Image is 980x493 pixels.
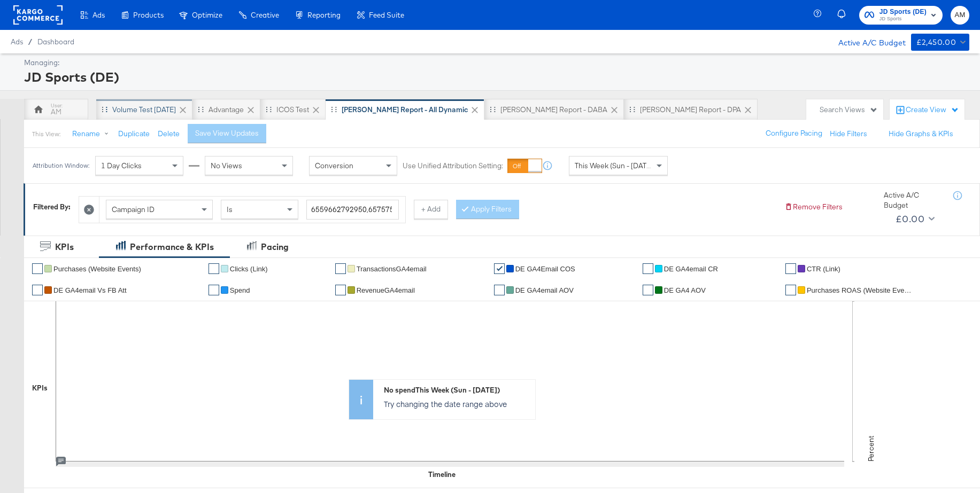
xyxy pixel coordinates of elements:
[112,105,176,115] div: Volume test [DATE]
[209,263,219,274] a: ✔
[916,36,956,49] div: £2,450.00
[266,106,272,112] div: Drag to reorder tab
[130,241,214,253] div: Performance & KPIs
[32,263,43,274] a: ✔
[575,161,655,170] span: This Week (Sun - [DATE])
[53,286,127,294] span: DE GA4email vs FB Att
[785,263,796,274] a: ✔
[384,385,530,395] div: No spend This Week (Sun - [DATE])
[33,202,71,212] div: Filtered By:
[643,285,653,295] a: ✔
[209,285,219,295] a: ✔
[384,398,530,409] p: Try changing the date range above
[65,124,120,144] button: Rename
[643,263,653,274] a: ✔
[357,265,427,273] span: TransactionsGA4email
[306,200,399,220] input: Enter a search term
[629,106,635,112] div: Drag to reorder tab
[261,241,289,253] div: Pacing
[335,285,346,295] a: ✔
[211,161,242,170] span: No Views
[357,286,415,294] span: RevenueGA4email
[133,11,164,19] span: Products
[515,265,575,273] span: DE GA4Email COS
[785,285,796,295] a: ✔
[896,211,924,227] div: £0.00
[891,210,937,228] button: £0.00
[515,286,574,294] span: DE GA4email AOV
[230,265,268,273] span: Clicks (Link)
[500,105,607,115] div: [PERSON_NAME] Report - DABA
[664,286,706,294] span: DE GA4 AOV
[830,129,867,139] button: Hide Filters
[112,205,155,214] span: Campaign ID
[494,285,505,295] a: ✔
[758,124,830,143] button: Configure Pacing
[640,105,741,115] div: [PERSON_NAME] Report - DPA
[342,105,468,115] div: [PERSON_NAME] Report - All Dynamic
[490,106,496,112] div: Drag to reorder tab
[24,68,967,86] div: JD Sports (DE)
[198,106,204,112] div: Drag to reorder tab
[879,6,927,18] span: JD Sports (DE)
[24,58,967,68] div: Managing:
[807,265,840,273] span: CTR (Link)
[889,129,953,139] button: Hide Graphs & KPIs
[911,34,969,51] button: £2,450.00
[494,263,505,274] a: ✔
[369,11,404,19] span: Feed Suite
[251,11,279,19] span: Creative
[51,107,61,117] div: AM
[664,265,718,273] span: DE GA4email CR
[307,11,341,19] span: Reporting
[230,286,250,294] span: Spend
[827,34,906,50] div: Active A/C Budget
[951,6,969,25] button: AM
[23,37,37,46] span: /
[32,130,60,138] div: This View:
[55,241,74,253] div: KPIs
[859,6,943,25] button: JD Sports (DE)JD Sports
[315,161,353,170] span: Conversion
[92,11,105,19] span: Ads
[879,15,927,24] span: JD Sports
[158,129,180,139] button: Delete
[209,105,244,115] div: Advantage
[32,285,43,295] a: ✔
[101,161,142,170] span: 1 Day Clicks
[53,265,141,273] span: Purchases (Website Events)
[335,263,346,274] a: ✔
[32,162,90,169] div: Attribution Window:
[37,37,74,46] a: Dashboard
[118,129,150,139] button: Duplicate
[102,106,107,112] div: Drag to reorder tab
[906,105,959,115] div: Create View
[227,205,233,214] span: Is
[884,190,943,210] div: Active A/C Budget
[276,105,309,115] div: iCOS Test
[331,106,337,112] div: Drag to reorder tab
[192,11,222,19] span: Optimize
[784,202,843,212] button: Remove Filters
[403,161,503,171] label: Use Unified Attribution Setting:
[807,286,914,294] span: Purchases ROAS (Website Events)
[11,37,23,46] span: Ads
[955,9,965,21] span: AM
[414,200,448,219] button: + Add
[820,105,878,115] div: Search Views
